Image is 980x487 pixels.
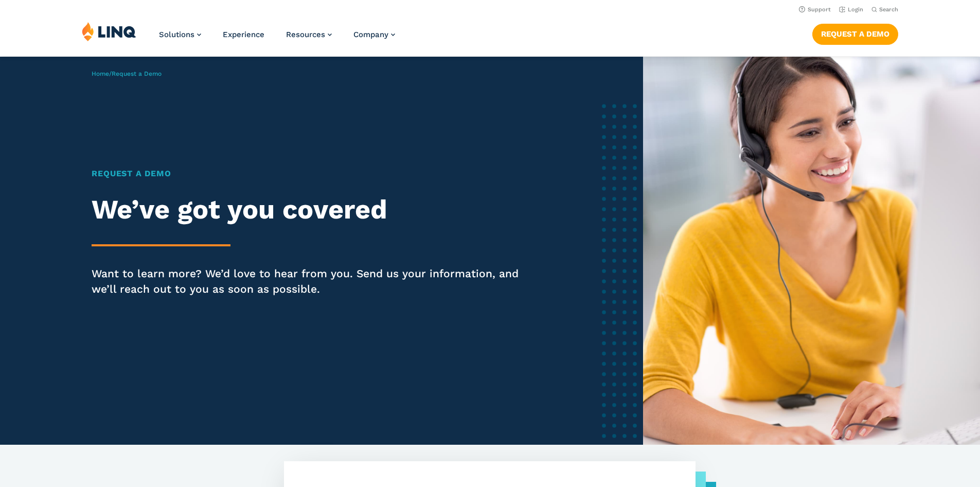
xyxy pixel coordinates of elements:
span: Company [353,30,388,39]
span: Request a Demo [112,70,162,77]
button: Open Search Bar [871,6,898,13]
a: Login [839,6,863,13]
a: Request a Demo [812,24,898,44]
nav: Button Navigation [812,22,898,44]
img: LINQ | K‑12 Software [82,22,136,41]
a: Solutions [159,30,201,39]
h1: Request a Demo [92,167,526,180]
a: Home [92,70,109,77]
nav: Primary Navigation [159,22,395,56]
a: Resources [286,30,332,39]
a: Support [799,6,831,13]
span: Search [879,6,898,13]
span: Resources [286,30,325,39]
img: Female software representative [643,57,980,445]
h2: We’ve got you covered [92,194,526,225]
p: Want to learn more? We’d love to hear from you. Send us your information, and we’ll reach out to ... [92,266,526,297]
a: Experience [223,30,264,39]
span: Solutions [159,30,194,39]
span: / [92,70,162,77]
a: Company [353,30,395,39]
